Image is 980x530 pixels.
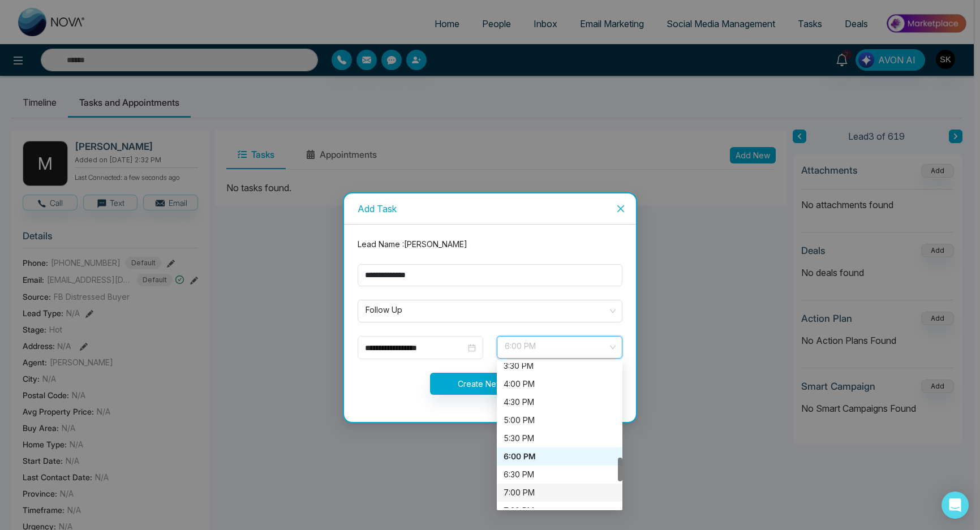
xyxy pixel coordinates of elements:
div: Lead Name : [PERSON_NAME] [351,238,629,251]
div: 4:30 PM [504,396,616,408]
div: 6:30 PM [504,468,616,481]
span: Follow Up [366,301,614,321]
div: Add Task [358,202,622,215]
div: 4:00 PM [504,378,616,390]
div: 7:30 PM [497,502,622,520]
div: 4:00 PM [497,375,622,393]
div: 5:00 PM [497,411,622,429]
div: 5:00 PM [504,414,616,426]
div: 6:00 PM [497,447,622,466]
div: 5:30 PM [497,429,622,447]
div: 5:30 PM [504,432,616,445]
div: 7:00 PM [504,486,616,499]
button: Close [605,193,636,224]
div: Open Intercom Messenger [942,492,969,519]
div: 3:30 PM [504,360,616,372]
div: 7:00 PM [497,484,622,502]
div: 7:30 PM [504,505,616,517]
div: 4:30 PM [497,393,622,411]
span: 6:00 PM [505,338,614,357]
span: close [616,204,625,213]
div: 6:00 PM [504,450,616,463]
div: 6:30 PM [497,466,622,484]
div: 3:30 PM [497,357,622,375]
button: Create New Task [430,373,551,395]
